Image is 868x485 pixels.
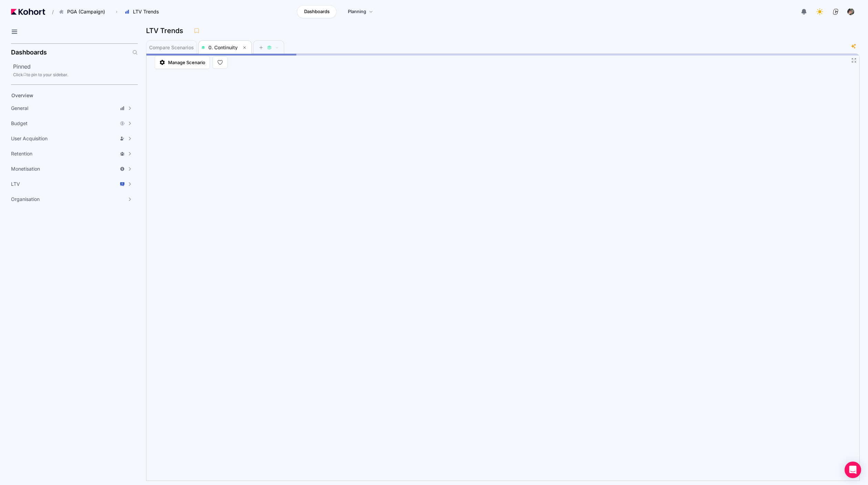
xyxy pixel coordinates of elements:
[55,6,112,18] button: PGA (Campaign)
[133,8,159,15] span: LTV Trends
[149,45,194,50] span: Compare Scenarios
[146,55,859,481] iframe: To enrich screen reader interactions, please activate Accessibility in Grammarly extension settings
[155,56,210,69] a: Manage Scenario
[13,72,138,78] div: Click to pin to your sidebar.
[168,59,205,66] span: Manage Scenario
[11,120,28,127] span: Budget
[121,6,166,18] button: LTV Trends
[11,135,48,142] span: User Acquisition
[341,5,380,18] a: Planning
[11,196,40,203] span: Organisation
[146,27,187,34] h3: LTV Trends
[46,8,54,16] span: /
[11,150,32,157] span: Retention
[11,92,33,98] span: Overview
[297,5,337,18] a: Dashboards
[13,62,138,71] h2: Pinned
[348,8,366,15] span: Planning
[9,90,126,101] a: Overview
[11,105,28,112] span: General
[851,58,857,63] button: Fullscreen
[208,44,238,50] span: 0. Continuity
[11,9,45,15] img: Kohort logo
[11,181,20,188] span: LTV
[11,165,40,172] span: Monetisation
[114,9,119,14] span: ›
[845,462,861,478] div: Open Intercom Messenger
[11,49,47,55] h2: Dashboards
[304,8,330,15] span: Dashboards
[832,8,839,15] img: logo_ConcreteSoftwareLogo_20230810134128192030.png
[67,8,105,15] span: PGA (Campaign)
